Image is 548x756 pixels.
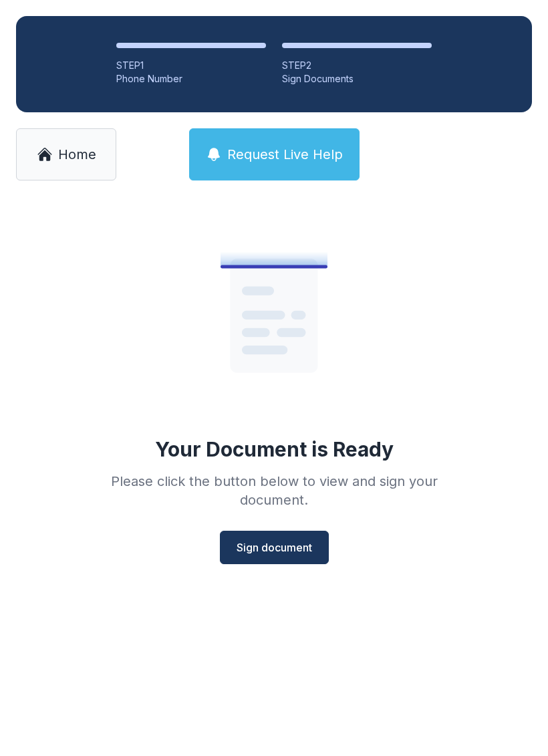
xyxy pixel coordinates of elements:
div: Please click the button below to view and sign your document. [82,472,466,509]
span: Sign document [237,539,312,555]
span: Request Live Help [227,145,343,164]
div: STEP 1 [116,59,266,72]
div: Sign Documents [282,72,432,86]
span: Home [58,145,96,164]
div: Phone Number [116,72,266,86]
div: STEP 2 [282,59,432,72]
div: Your Document is Ready [155,437,394,461]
